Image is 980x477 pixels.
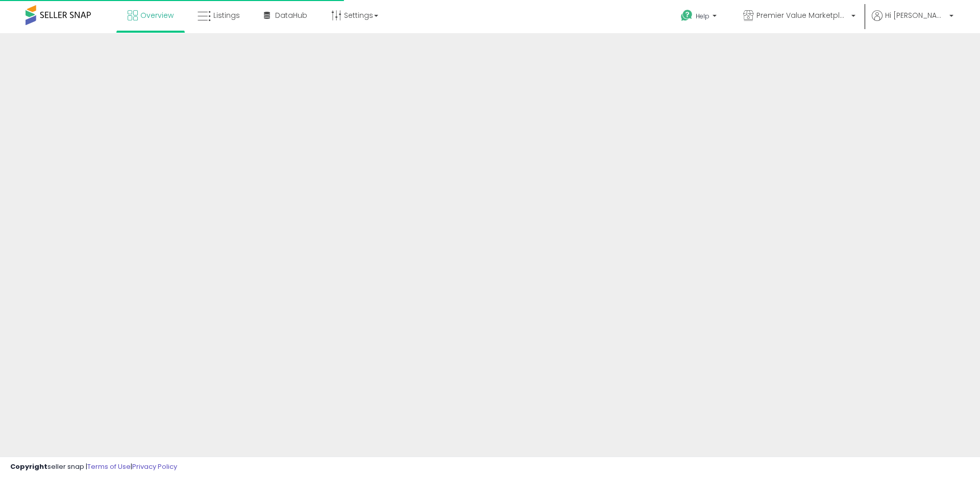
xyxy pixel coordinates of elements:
span: Listings [213,10,240,20]
a: Hi [PERSON_NAME] [872,10,953,33]
span: Overview [140,10,174,20]
span: DataHub [275,10,307,20]
span: Hi [PERSON_NAME] [885,10,946,20]
a: Help [673,2,727,33]
span: Help [696,12,709,20]
span: Premier Value Marketplace LLC [756,10,848,20]
i: Get Help [680,9,693,22]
